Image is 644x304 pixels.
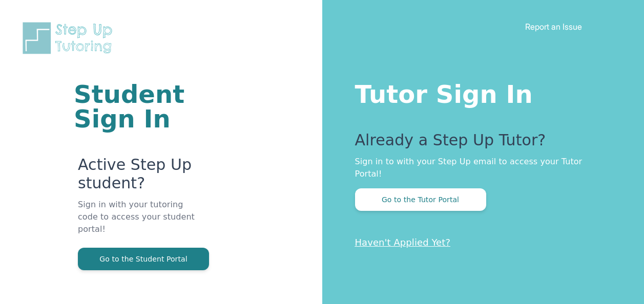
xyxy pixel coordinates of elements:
[78,199,199,248] p: Sign in with your tutoring code to access your student portal!
[355,237,451,248] a: Haven't Applied Yet?
[355,131,604,156] p: Already a Step Up Tutor?
[74,82,199,131] h1: Student Sign In
[20,20,119,56] img: Step Up Tutoring horizontal logo
[355,78,604,106] h1: Tutor Sign In
[78,248,209,270] button: Go to the Student Portal
[78,156,199,199] p: Active Step Up student?
[355,156,604,180] p: Sign in to with your Step Up email to access your Tutor Portal!
[78,254,209,264] a: Go to the Student Portal
[355,194,486,204] a: Go to the Tutor Portal
[525,21,582,32] a: Report an Issue
[355,188,486,211] button: Go to the Tutor Portal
